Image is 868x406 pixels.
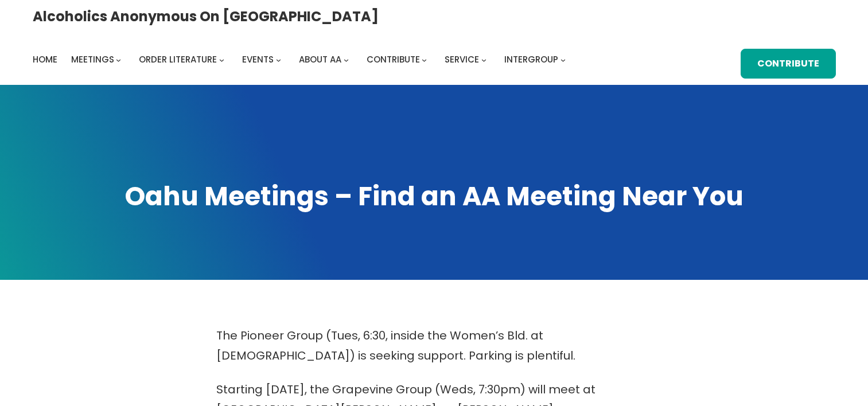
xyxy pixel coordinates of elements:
[560,57,566,63] button: Intergroup submenu
[504,52,558,68] a: Intergroup
[71,53,114,65] span: Meetings
[445,52,479,68] a: Service
[445,53,479,65] span: Service
[33,53,57,65] span: Home
[116,57,121,63] button: Meetings submenu
[71,52,114,68] a: Meetings
[33,179,836,214] h1: Oahu Meetings – Find an AA Meeting Near You
[367,53,420,65] span: Contribute
[299,52,341,68] a: About AA
[299,53,341,65] span: About AA
[33,4,379,29] a: Alcoholics Anonymous on [GEOGRAPHIC_DATA]
[367,52,420,68] a: Contribute
[276,57,281,63] button: Events submenu
[741,49,836,79] a: Contribute
[422,57,427,63] button: Contribute submenu
[242,52,274,68] a: Events
[344,57,349,63] button: About AA submenu
[33,52,57,68] a: Home
[216,326,652,366] p: The Pioneer Group (Tues, 6:30, inside the Women’s Bld. at [DEMOGRAPHIC_DATA]) is seeking support....
[242,53,274,65] span: Events
[33,52,570,68] nav: Intergroup
[219,57,224,63] button: Order Literature submenu
[139,53,217,65] span: Order Literature
[504,53,558,65] span: Intergroup
[481,57,486,63] button: Service submenu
